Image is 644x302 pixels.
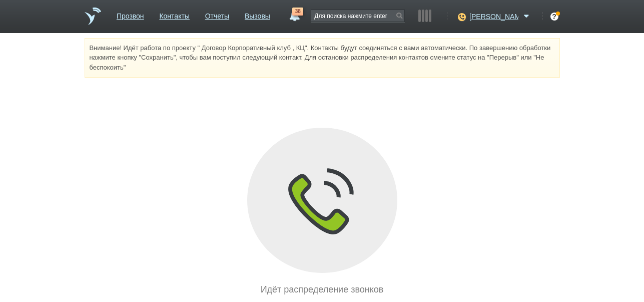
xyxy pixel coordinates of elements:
[85,38,560,78] div: Внимание! Идёт работа по проекту " Договор Корпоративный клуб , КЦ". Контакты будут соединяться с...
[292,8,303,16] span: 38
[469,11,532,21] a: [PERSON_NAME]
[205,7,229,22] a: Отчеты
[550,13,558,21] div: ?
[469,12,518,22] span: [PERSON_NAME]
[285,8,303,20] a: 38
[311,10,404,22] input: Для поиска нажмите enter
[85,8,101,25] a: На главную
[117,7,144,22] a: Прозвон
[85,283,560,296] div: Идёт распределение звонков
[247,128,397,272] img: distribution_in_progress.svg
[245,7,270,22] a: Вызовы
[159,7,189,22] a: Контакты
